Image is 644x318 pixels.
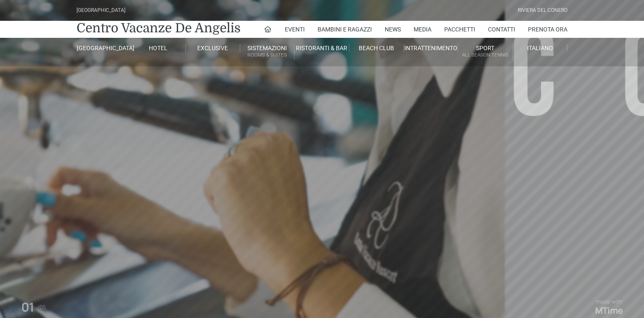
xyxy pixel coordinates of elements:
a: Beach Club [349,44,404,52]
a: Centro Vacanze De Angelis [77,20,241,37]
a: SistemazioniRooms & Suites [240,44,295,60]
small: All Season Tennis [458,51,512,59]
a: Media [414,21,431,38]
a: Ristoranti & Bar [295,44,349,52]
a: Hotel [131,44,185,52]
a: Contatti [488,21,515,38]
a: Bambini e Ragazzi [318,21,372,38]
a: SportAll Season Tennis [458,44,513,60]
a: Prenota Ora [528,21,567,38]
a: Intrattenimento [404,44,458,52]
div: Riviera Del Conero [518,6,567,14]
div: [GEOGRAPHIC_DATA] [77,6,125,14]
a: Exclusive [186,44,240,52]
small: Rooms & Suites [240,51,294,59]
a: Italiano [513,44,567,52]
span: Italiano [527,45,553,51]
a: Pacchetti [444,21,475,38]
a: Eventi [285,21,305,38]
a: News [385,21,401,38]
a: [GEOGRAPHIC_DATA] [77,44,131,52]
